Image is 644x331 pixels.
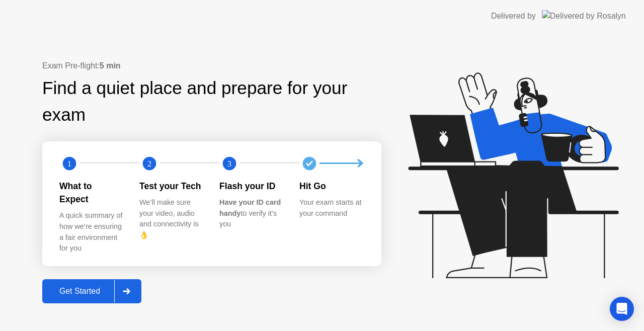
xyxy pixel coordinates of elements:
div: Find a quiet place and prepare for your exam [42,75,381,128]
text: 2 [147,158,151,168]
div: Test your Tech [139,180,203,193]
div: Exam Pre-flight: [42,60,381,72]
div: What to Expect [59,180,123,206]
div: Open Intercom Messenger [610,297,634,321]
div: Delivered by [491,10,536,22]
div: Your exam starts at your command [299,197,363,219]
div: Hit Go [299,180,363,193]
div: to verify it’s you [219,197,283,230]
text: 3 [227,158,231,168]
div: We’ll make sure your video, audio and connectivity is 👌 [139,197,203,240]
text: 1 [67,158,71,168]
b: 5 min [100,61,121,70]
button: Get Started [42,279,141,303]
div: A quick summary of how we’re ensuring a fair environment for you [59,210,123,254]
div: Flash your ID [219,180,283,193]
b: Have your ID card handy [219,198,281,217]
div: Get Started [45,287,114,296]
img: Delivered by Rosalyn [542,10,626,22]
